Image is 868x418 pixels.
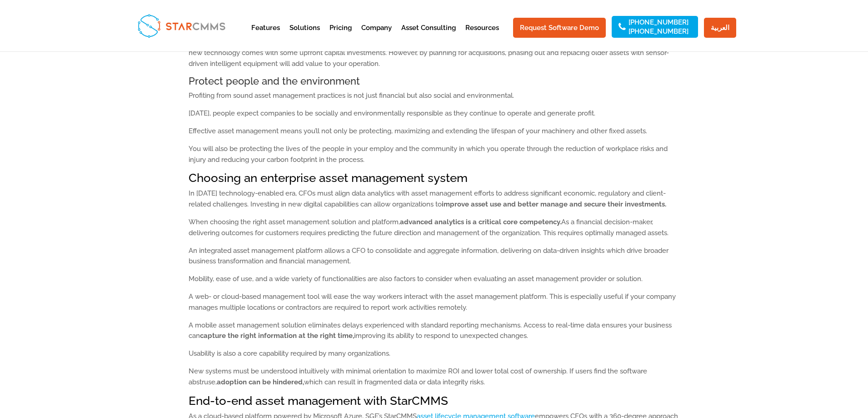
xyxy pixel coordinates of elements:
p: Mobility, ease of use, and a wide variety of functionalities are also factors to consider when ev... [189,274,679,292]
strong: capture the right information at the right time, [200,332,354,340]
p: When choosing the right asset management solution and platform, As a financial decision-maker, de... [189,217,679,246]
p: A web- or cloud-based management tool will ease the way workers interact with the asset managemen... [189,292,679,320]
a: Features [251,25,280,47]
p: Usability is also a core capability required by many organizations. [189,348,679,366]
iframe: Chat Widget [707,320,868,418]
h2: Choosing an enterprise asset management system [189,172,679,188]
a: Resources [465,25,499,47]
p: In [DATE] technology-enabled era, CFOs must align data analytics with asset management efforts to... [189,188,679,217]
p: An integrated asset management platform allows a CFO to consolidate and aggregate information, de... [189,246,679,274]
p: Effective asset management means you’ll not only be protecting, maximizing and extending the life... [189,126,679,144]
p: New systems must be understood intuitively with minimal orientation to maximize ROI and lower tot... [189,366,679,395]
h3: Protect people and the environment [189,76,679,91]
a: Request Software Demo [513,18,606,38]
a: Company [361,25,392,47]
p: A mobile asset management solution eliminates delays experienced with standard reporting mechanis... [189,320,679,349]
a: Asset Consulting [401,25,456,47]
a: [PHONE_NUMBER] [629,28,688,35]
img: StarCMMS [134,10,229,41]
a: Pricing [329,25,352,47]
p: [DATE], people expect companies to be socially and environmentally responsible as they continue t... [189,108,679,126]
strong: advanced analytics is a critical core competency. [400,218,561,226]
p: Capitalizing on the efficiency and effectiveness provided by new technology helps companies to re... [189,37,679,76]
p: Profiting from sound asset management practices is not just financial but also social and environ... [189,91,679,108]
a: Solutions [289,25,320,47]
p: You will also be protecting the lives of the people in your employ and the community in which you... [189,144,679,172]
a: العربية [704,18,736,38]
strong: improve asset use and better manage and secure their investments. [442,200,666,208]
h2: End-to-end asset management with StarCMMS [189,395,679,411]
strong: adoption can be hindered, [217,378,304,386]
a: [PHONE_NUMBER] [629,19,688,25]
